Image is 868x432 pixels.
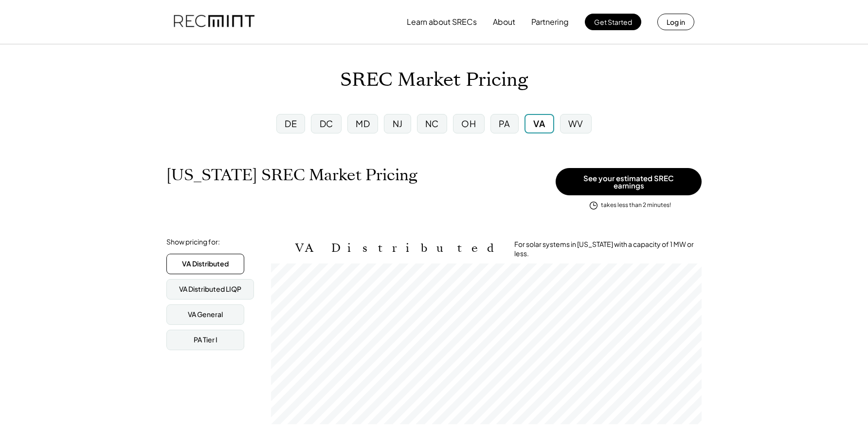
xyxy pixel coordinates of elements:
div: NC [425,117,439,130]
h1: SREC Market Pricing [340,69,528,92]
div: OH [461,117,476,130]
div: DE [285,117,297,130]
button: See your estimated SREC earnings [556,168,702,195]
div: WV [568,117,583,130]
img: recmint-logotype%403x.png [174,5,254,38]
div: VA [533,117,545,130]
div: DC [320,117,333,130]
div: PA Tier I [194,335,217,345]
div: Show pricing for: [166,237,220,247]
button: About [493,12,515,32]
button: Get Started [585,14,641,30]
button: Partnering [531,12,569,32]
h1: [US_STATE] SREC Market Pricing [166,166,417,185]
div: NJ [393,117,403,130]
div: VA Distributed LIQP [179,284,241,294]
div: VA General [188,310,223,319]
div: VA Distributed [182,259,229,269]
button: Learn about SRECs [407,12,477,32]
div: MD [356,117,370,130]
div: For solar systems in [US_STATE] with a capacity of 1 MW or less. [514,240,702,259]
h2: VA Distributed [295,241,500,255]
div: PA [499,117,510,130]
button: Log in [657,14,694,30]
div: takes less than 2 minutes! [601,201,671,209]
